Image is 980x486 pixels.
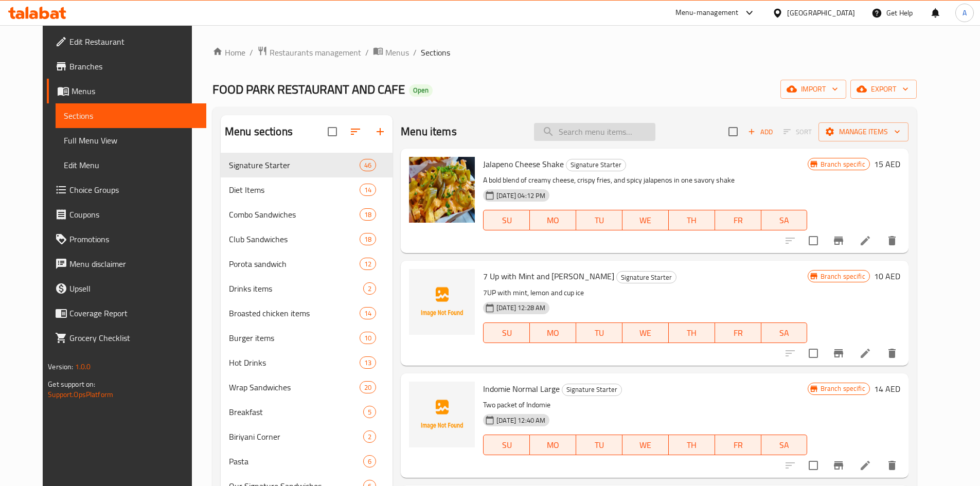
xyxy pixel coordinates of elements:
[364,432,376,442] span: 2
[47,54,206,79] a: Branches
[229,233,360,245] span: Club Sandwiches
[229,381,360,393] span: Wrap Sandwiches
[56,128,206,153] a: Full Menu View
[360,259,376,269] span: 12
[963,7,967,19] span: A
[622,435,669,455] button: WE
[576,435,622,455] button: TU
[566,159,626,171] span: Signature Starter
[229,356,360,369] span: Hot Drinks
[617,272,676,283] span: Signature Starter
[385,46,409,59] span: Menus
[719,326,757,340] span: FR
[56,153,206,177] a: Edit Menu
[360,383,376,392] span: 20
[229,258,360,270] span: Porota sandwich
[787,7,855,19] div: [GEOGRAPHIC_DATA]
[363,282,376,295] div: items
[229,455,363,467] span: Pasta
[257,46,361,59] a: Restaurants management
[673,326,711,340] span: TH
[627,438,665,453] span: WE
[56,103,206,128] a: Sections
[483,381,560,397] span: Indomie Normal Large
[229,184,360,196] div: Diet Items
[72,85,198,97] span: Menus
[874,157,900,171] h6: 15 AED
[421,46,450,59] span: Sections
[48,388,113,401] a: Support.OpsPlatform
[360,381,376,393] div: items
[360,184,376,196] div: items
[850,80,917,99] button: export
[221,424,393,449] div: Biriyani Corner2
[322,121,343,142] span: Select all sections
[818,122,908,141] button: Manage items
[229,208,360,221] div: Combo Sandwiches
[874,269,900,283] h6: 10 AED
[803,343,824,364] span: Select to update
[363,430,376,443] div: items
[75,360,91,373] span: 1.0.0
[47,276,206,301] a: Upsell
[483,286,807,299] p: 7UP with mint, lemon and cup ice
[409,157,475,223] img: Jalapeno Cheese Shake
[360,210,376,220] span: 18
[576,210,622,230] button: TU
[816,159,869,169] span: Branch specific
[483,210,530,230] button: SU
[360,356,376,369] div: items
[229,332,360,344] span: Burger items
[69,332,198,344] span: Grocery Checklist
[746,126,774,138] span: Add
[270,46,361,59] span: Restaurants management
[715,435,761,455] button: FR
[69,35,198,48] span: Edit Restaurant
[212,46,917,59] nav: breadcrumb
[669,435,715,455] button: TH
[483,399,807,411] p: Two packet of Indomie
[221,202,393,227] div: Combo Sandwiches18
[715,322,761,343] button: FR
[826,341,851,366] button: Branch-specific-item
[360,235,376,244] span: 18
[221,227,393,251] div: Club Sandwiches18
[669,210,715,230] button: TH
[221,153,393,177] div: Signature Starter46
[373,46,409,59] a: Menus
[343,119,368,144] span: Sort sections
[229,307,360,319] span: Broasted chicken items
[492,191,549,201] span: [DATE] 04:12 PM
[47,251,206,276] a: Menu disclaimer
[880,341,904,366] button: delete
[221,375,393,400] div: Wrap Sandwiches20
[47,326,206,350] a: Grocery Checklist
[669,322,715,343] button: TH
[673,213,711,228] span: TH
[780,80,846,99] button: import
[616,271,676,283] div: Signature Starter
[816,384,869,393] span: Branch specific
[874,382,900,396] h6: 14 AED
[566,159,626,171] div: Signature Starter
[69,282,198,295] span: Upsell
[534,123,655,141] input: search
[622,210,669,230] button: WE
[225,124,293,139] h2: Menu sections
[859,235,871,247] a: Edit menu item
[364,457,376,466] span: 6
[365,46,369,59] li: /
[360,258,376,270] div: items
[761,435,808,455] button: SA
[789,83,838,96] span: import
[229,430,363,443] div: Biriyani Corner
[364,284,376,294] span: 2
[580,438,618,453] span: TU
[483,268,614,284] span: 7 Up with Mint and [PERSON_NAME]
[221,326,393,350] div: Burger items10
[363,406,376,418] div: items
